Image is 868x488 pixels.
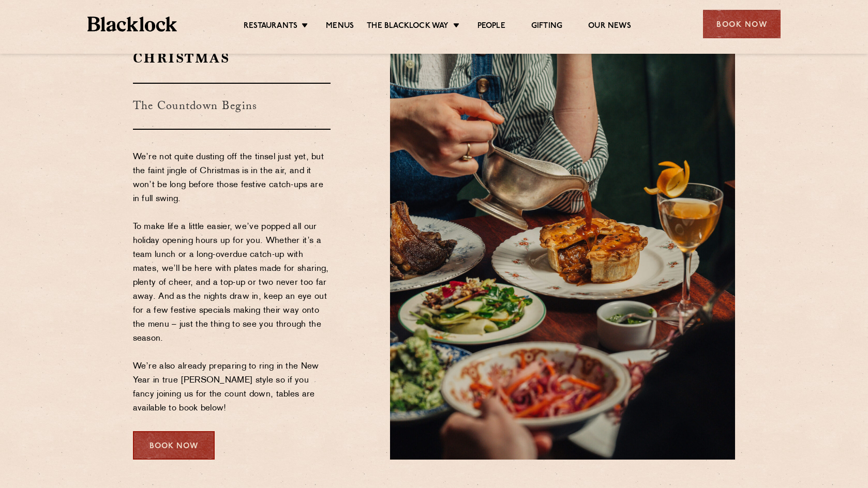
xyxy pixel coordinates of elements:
a: Our News [588,21,631,33]
a: Restaurants [244,21,297,33]
a: Gifting [531,21,562,33]
p: We’re not quite dusting off the tinsel just yet, but the faint jingle of Christmas is in the air,... [133,150,331,416]
a: The Blacklock Way [367,21,448,33]
h2: Christmas [133,49,331,67]
div: Book Now [133,431,215,460]
img: BL_Textured_Logo-footer-cropped.svg [87,17,177,32]
a: Menus [326,21,354,33]
h3: The Countdown Begins [133,83,331,130]
a: People [477,21,505,33]
div: Book Now [703,10,781,38]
